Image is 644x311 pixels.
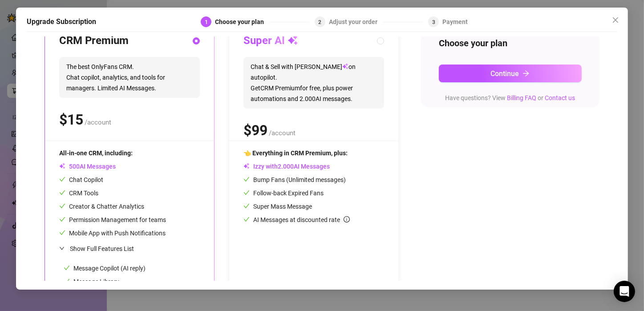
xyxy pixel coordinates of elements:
span: $ [243,122,267,139]
span: check [64,265,70,271]
span: AI Messages [59,163,116,170]
span: arrow-right [522,70,530,77]
span: check [243,216,250,222]
button: Continuearrow-right [439,65,582,82]
div: Show Full Features List [59,238,200,259]
span: /account [269,129,296,137]
span: check [59,216,65,222]
span: info-circle [344,216,350,222]
h3: Super AI [243,34,298,48]
div: Choose your plan [215,16,269,27]
span: All-in-one CRM, including: [59,149,133,157]
span: Chat Copilot [59,176,103,183]
span: Have questions? View or [445,94,575,101]
span: 3 [432,19,435,25]
span: Izzy with AI Messages [243,163,330,170]
span: expanded [59,246,65,251]
h3: CRM Premium [59,34,129,48]
span: Creator & Chatter Analytics [59,203,144,210]
span: Continue [490,69,519,78]
span: $ [59,111,83,128]
button: Close [608,13,623,27]
span: check [59,176,65,182]
span: Message Library [64,278,119,285]
span: 2 [318,19,321,25]
span: check [243,190,250,196]
div: Adjust your order [329,16,383,27]
h4: Choose your plan [439,37,582,49]
span: Permission Management for teams [59,216,166,223]
span: The best OnlyFans CRM. Chat copilot, analytics, and tools for managers. Limited AI Messages. [59,57,200,98]
span: Close [608,16,623,24]
h5: Upgrade Subscription [27,16,96,27]
span: Follow-back Expired Fans [243,190,324,197]
span: 1 [205,19,208,25]
div: Payment [442,16,468,27]
span: CRM Tools [59,190,98,197]
span: Mobile App with Push Notifications [59,230,166,237]
span: check [243,203,250,209]
span: Message Copilot (AI reply) [64,265,146,272]
div: Open Intercom Messenger [614,281,635,302]
span: Bump Fans (Unlimited messages) [243,176,346,183]
span: close [612,16,619,24]
a: Billing FAQ [507,94,536,101]
a: Contact us [545,94,575,101]
span: check [64,278,70,284]
span: check [59,230,65,236]
span: check [59,203,65,209]
span: Show Full Features List [70,245,134,252]
span: AI Messages at discounted rate [253,216,350,223]
span: check [243,176,250,182]
span: Super Mass Message [243,203,312,210]
span: check [59,190,65,196]
span: /account [85,118,111,126]
span: Chat & Sell with [PERSON_NAME] on autopilot. Get CRM Premium for free, plus power automations and... [243,57,384,109]
span: 👈 Everything in CRM Premium, plus: [243,149,348,157]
